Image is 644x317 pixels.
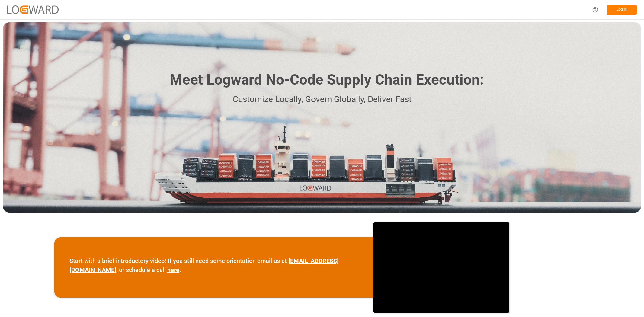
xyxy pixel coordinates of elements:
[170,69,484,91] h1: Meet Logward No-Code Supply Chain Execution:
[161,93,484,106] p: Customize Locally, Govern Globally, Deliver Fast
[588,3,602,17] button: Help Center
[167,266,179,274] a: here
[69,256,358,274] p: Start with a brief introductory video! If you still need some orientation email us at , or schedu...
[607,5,637,15] button: Log In
[7,5,59,14] img: Logward_new_orange.png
